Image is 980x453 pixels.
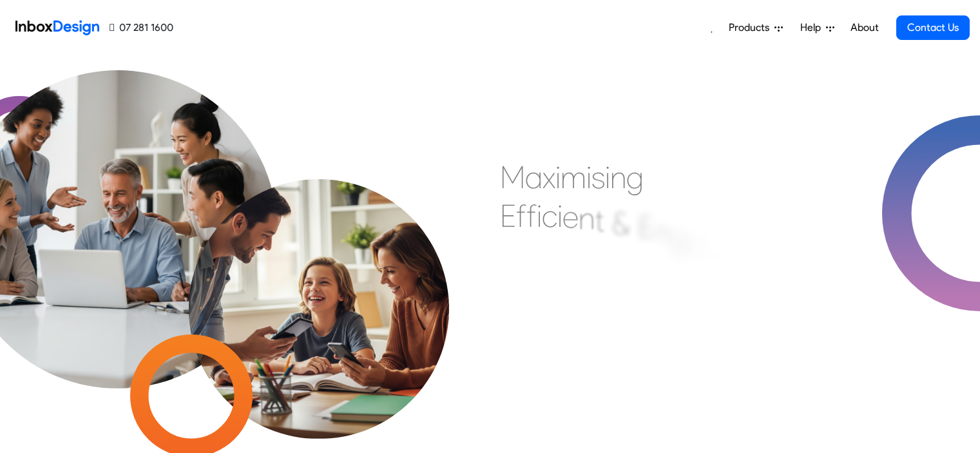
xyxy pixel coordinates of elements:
div: f [516,197,526,235]
div: Maximising Efficient & Engagement, Connecting Schools, Families, and Students. [500,158,812,351]
img: parents_with_child.png [157,114,481,439]
div: & [612,204,630,243]
a: Contact Us [896,15,970,40]
div: i [537,197,542,235]
span: Products [729,20,774,35]
span: Help [800,20,826,35]
div: g [670,218,687,256]
div: s [591,158,605,197]
div: c [542,197,557,235]
div: i [557,197,562,235]
a: 07 281 1600 [110,20,173,35]
div: x [543,158,555,197]
div: i [586,158,591,197]
div: g [705,231,722,269]
div: n [579,199,595,238]
div: g [626,158,644,197]
div: E [500,197,516,235]
a: Help [795,15,840,41]
div: e [562,197,579,236]
div: a [687,224,705,263]
div: a [525,158,543,197]
a: About [847,15,882,41]
div: t [595,201,604,240]
div: n [654,213,670,251]
div: i [605,158,610,197]
div: E [638,208,654,247]
div: M [500,158,525,197]
div: i [555,158,561,197]
div: f [526,197,537,235]
div: m [561,158,586,197]
div: n [610,158,626,197]
a: Products [724,15,788,41]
